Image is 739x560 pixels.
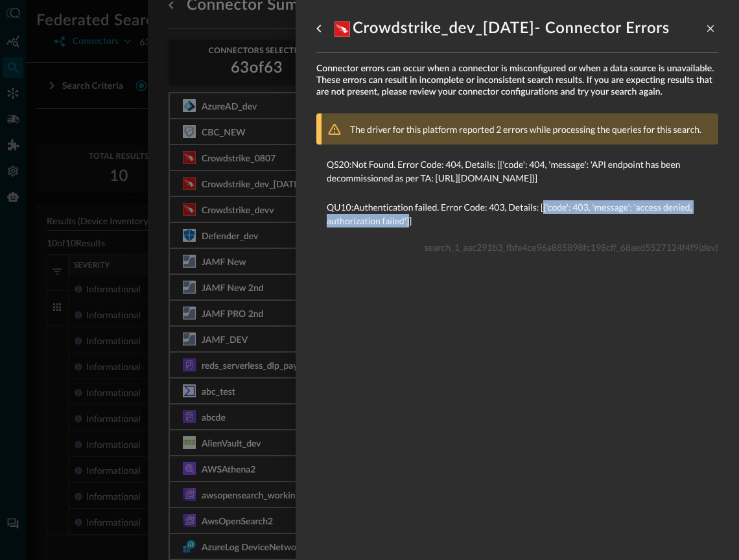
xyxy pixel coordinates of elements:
p: The driver for this platform reported 2 errors while processing the queries for this search. [350,122,701,136]
svg: Crowdstrike Falcon [334,21,350,37]
h1: Crowdstrike_dev_[DATE] - Connector Errors [334,18,670,39]
span: Connector errors can occur when a connector is misconfigured or when a data source is unavailable... [316,63,718,98]
p: QS20 : Not Found. Error Code: 404, Details: [{'code': 404, 'message': 'API endpoint has been deco... [327,157,708,185]
button: go back [309,18,329,39]
span: search_1_aac291b3_fbfe4ce96a885898fc198cff_68aed5527124f4f9 [425,242,699,253]
span: (dev) [699,242,718,253]
p: QU10 : Authentication failed. Error Code: 403, Details: [{'code': 403, 'message': 'access denied,... [327,200,708,227]
button: close-drawer [703,21,718,36]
